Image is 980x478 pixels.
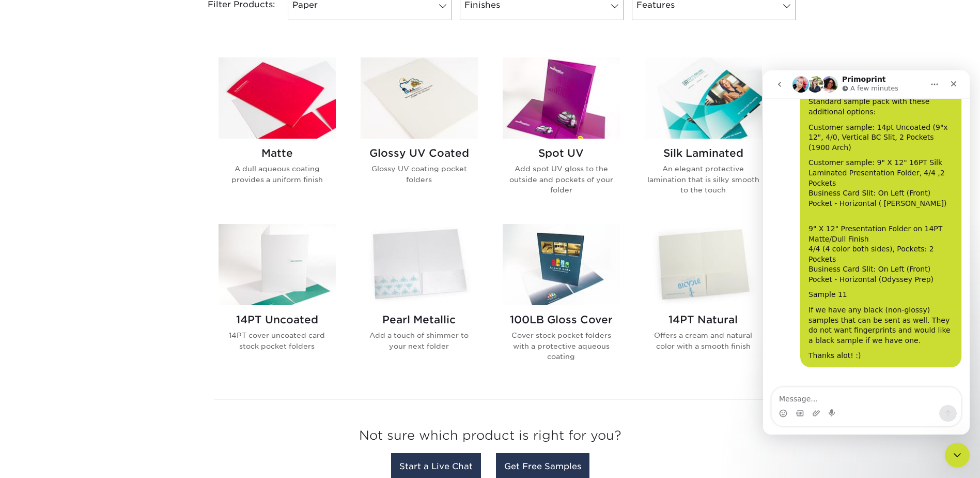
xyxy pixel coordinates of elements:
div: Standard sample pack with these additional options: [45,26,190,47]
img: 14PT Uncoated Presentation Folders [219,224,336,305]
img: Spot UV Presentation Folders [503,57,620,139]
div: If we have any black (non-glossy) samples that can be sent as well. They do not want fingerprints... [45,235,190,275]
img: Glossy UV Coated Presentation Folders [361,57,478,139]
p: Cover stock pocket folders with a protective aqueous coating [503,330,620,362]
h2: 14PT Uncoated [219,313,336,326]
p: Glossy UV coating pocket folders [361,163,478,185]
div: Thanks alot! :) [45,280,190,291]
a: Spot UV Presentation Folders Spot UV Add spot UV gloss to the outside and pockets of your folder [503,57,620,212]
p: Add spot UV gloss to the outside and pockets of your folder [503,163,620,195]
p: Offers a cream and natural color with a smooth finish [645,330,762,351]
iframe: Intercom live chat [763,70,970,435]
h3: Not sure which product is right for you? [214,420,767,456]
a: Pearl Metallic Presentation Folders Pearl Metallic Add a touch of shimmer to your next folder [361,224,478,378]
textarea: Message… [9,317,198,335]
a: Glossy UV Coated Presentation Folders Glossy UV Coated Glossy UV coating pocket folders [361,57,478,212]
p: Add a touch of shimmer to your next folder [361,330,478,351]
iframe: Intercom live chat [945,443,970,468]
div: Sample 11 [45,219,190,230]
img: Pearl Metallic Presentation Folders [361,224,478,305]
h2: Spot UV [503,147,620,159]
h2: Silk Laminated [645,147,762,159]
div: Customer sample: 14pt Uncoated (9"x 12", 4/0, Vertical BC Slit, 2 Pockets (1900 Arch) [45,52,190,83]
p: A dull aqueous coating provides a uniform finish [219,163,336,185]
h2: 100LB Gloss Cover [503,313,620,326]
button: Start recording [66,339,74,347]
div: 9" X 12" Presentation Folder on 14PT Matte/Dull Finish 4/4 (4 color both sides), Pockets: 2 Pocke... [45,143,190,214]
div: Customer sample: 9" X 12" 16PT Silk Laminated Presentation Folder, 4/4 ,2 Pockets Business Card S... [45,87,190,138]
img: Matte Presentation Folders [219,57,336,139]
p: An elegant protective lamination that is silky smooth to the touch [645,163,762,195]
img: Silk Laminated Presentation Folders [645,57,762,139]
h2: Glossy UV Coated [361,147,478,159]
button: Upload attachment [49,339,57,347]
a: Matte Presentation Folders Matte A dull aqueous coating provides a uniform finish [219,57,336,212]
a: 14PT Natural Presentation Folders 14PT Natural Offers a cream and natural color with a smooth finish [645,224,762,378]
a: 14PT Uncoated Presentation Folders 14PT Uncoated 14PT cover uncoated card stock pocket folders [219,224,336,378]
p: 14PT cover uncoated card stock pocket folders [219,330,336,351]
h2: Pearl Metallic [361,313,478,326]
img: 14PT Natural Presentation Folders [645,224,762,305]
img: 100LB Gloss Cover Presentation Folders [503,224,620,305]
button: Emoji picker [16,339,24,347]
button: Gif picker [33,339,41,347]
h2: Matte [219,147,336,159]
a: 100LB Gloss Cover Presentation Folders 100LB Gloss Cover Cover stock pocket folders with a protec... [503,224,620,378]
button: Send a message… [176,335,194,351]
a: Silk Laminated Presentation Folders Silk Laminated An elegant protective lamination that is silky... [645,57,762,212]
h2: 14PT Natural [645,313,762,326]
